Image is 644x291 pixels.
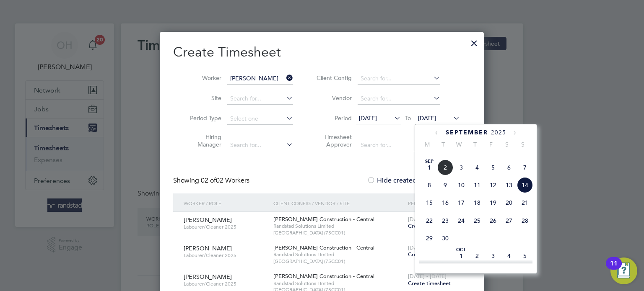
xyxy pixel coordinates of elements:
span: 2025 [491,129,506,136]
label: Vendor [314,94,352,102]
span: 9 [437,177,453,193]
span: Randstad Solutions Limited [273,223,404,229]
span: 02 Workers [201,176,249,185]
span: Randstad Solutions Limited [273,280,404,287]
span: 13 [501,177,517,193]
span: 28 [517,213,533,229]
span: [PERSON_NAME] Construction - Central [273,216,374,223]
span: Create timesheet [408,222,451,229]
span: 11 [469,177,485,193]
span: 8 [421,177,437,193]
span: To [402,113,413,124]
span: 21 [517,195,533,211]
span: 15 [421,195,437,211]
span: 26 [485,213,501,229]
span: 6 [501,160,517,175]
span: 3 [453,160,469,175]
span: S [515,141,531,148]
span: 25 [469,213,485,229]
label: Hiring Manager [184,133,221,148]
span: [DATE] - [DATE] [408,244,447,251]
span: 23 [437,213,453,229]
span: [DATE] [418,114,436,122]
span: 10 [453,177,469,193]
span: T [435,141,451,148]
span: [DATE] - [DATE] [408,273,447,280]
span: 4 [469,160,485,175]
span: 12 [485,177,501,193]
input: Search for... [227,139,293,151]
span: 5 [517,248,533,264]
span: S [499,141,515,148]
input: Search for... [358,73,440,85]
span: 3 [485,248,501,264]
span: [PERSON_NAME] [184,216,232,224]
input: Search for... [227,93,293,105]
span: T [467,141,483,148]
span: [PERSON_NAME] [184,273,232,281]
label: Worker [184,74,221,82]
span: September [446,129,488,136]
span: [DATE] [359,114,377,122]
label: Period [314,114,352,122]
input: Search for... [227,73,293,85]
span: 02 of [201,176,216,185]
span: 17 [453,195,469,211]
span: 27 [501,213,517,229]
span: Labourer/Cleaner 2025 [184,281,267,287]
span: 19 [485,195,501,211]
label: Timesheet Approver [314,133,352,148]
span: Randstad Solutions Limited [273,251,404,258]
span: [PERSON_NAME] Construction - Central [273,273,374,280]
div: Worker / Role [182,193,271,213]
span: 2 [437,160,453,175]
span: 22 [421,213,437,229]
span: 1 [453,248,469,264]
span: Create timesheet [408,251,451,258]
span: 14 [517,177,533,193]
label: Period Type [184,114,221,122]
span: M [419,141,435,148]
span: Labourer/Cleaner 2025 [184,252,267,259]
div: Period [406,193,462,213]
div: 11 [610,263,618,274]
span: Sep [421,160,437,164]
span: 2 [469,248,485,264]
span: 7 [517,160,533,175]
span: 30 [437,230,453,246]
h2: Create Timesheet [173,44,470,61]
button: Open Resource Center, 11 new notifications [610,258,637,284]
input: Search for... [358,139,440,151]
input: Select one [227,113,293,125]
span: [GEOGRAPHIC_DATA] (75CC01) [273,258,404,265]
span: 5 [485,160,501,175]
input: Search for... [358,93,440,105]
span: 29 [421,230,437,246]
div: Client Config / Vendor / Site [271,193,406,213]
span: [PERSON_NAME] Construction - Central [273,244,374,251]
span: 16 [437,195,453,211]
span: F [483,141,499,148]
span: Labourer/Cleaner 2025 [184,224,267,230]
span: Create timesheet [408,280,451,287]
span: [PERSON_NAME] [184,245,232,252]
label: Client Config [314,74,352,82]
span: [DATE] - [DATE] [408,216,447,223]
span: [GEOGRAPHIC_DATA] (75CC01) [273,229,404,236]
span: 1 [421,160,437,175]
label: Site [184,94,221,102]
div: Showing [173,176,251,185]
span: 24 [453,213,469,229]
label: Hide created timesheets [367,176,452,185]
span: Oct [453,248,469,252]
span: 4 [501,248,517,264]
span: W [451,141,467,148]
span: 20 [501,195,517,211]
span: 18 [469,195,485,211]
